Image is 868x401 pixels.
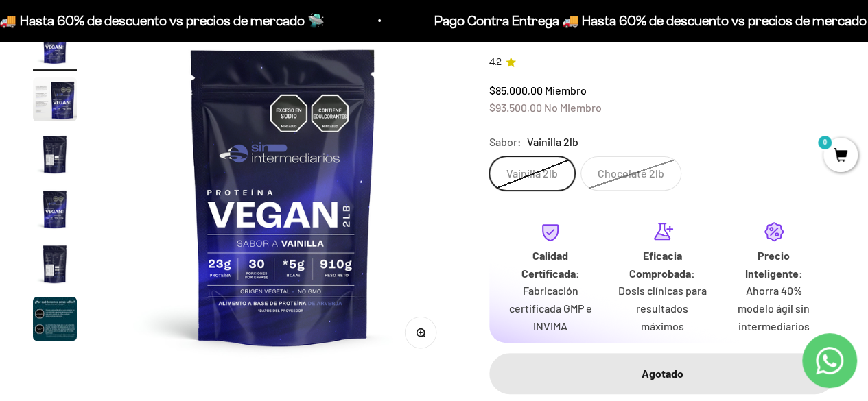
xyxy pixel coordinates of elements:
img: Proteína Vegana [33,77,77,121]
button: Ir al artículo 6 [33,297,77,345]
span: Miembro [545,84,587,97]
p: Ahorra 40% modelo ágil sin intermediarios [729,282,819,335]
strong: Eficacia Comprobada: [629,249,695,280]
span: $85.000,00 [489,84,543,97]
p: Dosis clínicas para resultados máximos [617,282,707,335]
span: Vainilla 2lb [527,133,578,151]
span: No Miembro [544,101,602,114]
div: Agotado [517,365,808,382]
button: Ir al artículo 4 [33,187,77,235]
strong: Precio Inteligente: [745,249,803,280]
button: Agotado [489,353,835,394]
a: 4.24.2 de 5.0 estrellas [489,55,835,70]
a: 0 [823,149,858,164]
button: Ir al artículo 2 [33,77,77,125]
p: Fabricación certificada GMP e INVIMA [506,282,596,335]
span: 4.2 [489,55,502,70]
span: $93.500,00 [489,101,542,114]
mark: 0 [817,134,833,151]
img: Proteína Vegana [110,23,456,369]
img: Proteína Vegana [33,242,77,286]
img: Proteína Vegana [33,297,77,341]
button: Ir al artículo 1 [33,23,77,71]
img: Proteína Vegana [33,132,77,176]
img: Proteína Vegana [33,187,77,231]
button: Ir al artículo 3 [33,132,77,180]
legend: Sabor: [489,133,521,151]
strong: Calidad Certificada: [521,249,579,280]
button: Ir al artículo 5 [33,242,77,290]
img: Proteína Vegana [33,23,77,66]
